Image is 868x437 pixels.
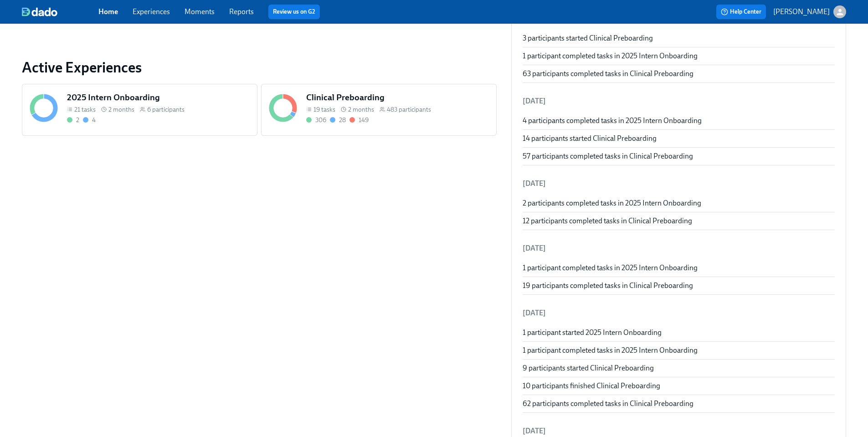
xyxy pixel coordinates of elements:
button: Review us on G2 [268,5,320,19]
span: 6 participants [147,105,185,114]
div: 1 participant completed tasks in 2025 Intern Onboarding [523,263,835,273]
div: 10 participants finished Clinical Preboarding [523,381,835,391]
div: 62 participants completed tasks in Clinical Preboarding [523,399,835,409]
div: 9 participants started Clinical Preboarding [523,363,835,373]
div: 19 participants completed tasks in Clinical Preboarding [523,281,835,291]
img: dado [22,7,57,16]
div: 1 participant completed tasks in 2025 Intern Onboarding [523,51,835,61]
span: 2 months [348,105,374,114]
a: Reports [229,7,254,16]
p: [PERSON_NAME] [773,7,830,17]
h5: Clinical Preboarding [306,92,489,103]
div: 63 participants completed tasks in Clinical Preboarding [523,69,835,79]
span: 2 months [108,105,134,114]
button: [PERSON_NAME] [773,5,846,18]
span: 19 tasks [313,105,335,114]
button: Help Center [716,5,766,19]
div: 306 [315,116,326,124]
div: 4 participants completed tasks in 2025 Intern Onboarding [523,116,835,126]
li: [DATE] [523,302,835,324]
div: 57 participants completed tasks in Clinical Preboarding [523,151,835,161]
a: Experiences [133,7,170,16]
div: 2 participants completed tasks in 2025 Intern Onboarding [523,198,835,208]
span: Help Center [721,7,761,16]
li: [DATE] [523,173,835,195]
div: 1 participant started 2025 Intern Onboarding [523,328,835,338]
div: 149 [359,116,369,124]
h5: 2025 Intern Onboarding [67,92,250,103]
div: 2 [76,116,79,124]
a: Active Experiences [22,58,497,77]
a: Moments [185,7,215,16]
div: Completed all due tasks [306,116,326,124]
div: 14 participants started Clinical Preboarding [523,134,835,144]
li: [DATE] [523,237,835,259]
div: 12 participants completed tasks in Clinical Preboarding [523,216,835,226]
li: [DATE] [523,90,835,112]
a: Home [98,7,118,16]
a: Review us on G2 [273,7,315,16]
span: 21 tasks [74,105,96,114]
div: On time with open tasks [330,116,346,124]
div: 28 [339,116,346,124]
a: 2025 Intern Onboarding21 tasks 2 months6 participants24 [22,84,257,136]
div: 3 participants started Clinical Preboarding [523,33,835,43]
div: On time with open tasks [83,116,96,124]
div: Completed all due tasks [67,116,79,124]
span: 483 participants [387,105,431,114]
div: 4 [92,116,96,124]
div: 1 participant completed tasks in 2025 Intern Onboarding [523,345,835,355]
div: With overdue tasks [349,116,369,124]
a: Clinical Preboarding19 tasks 2 months483 participants30628149 [261,84,497,136]
a: dado [22,7,98,16]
